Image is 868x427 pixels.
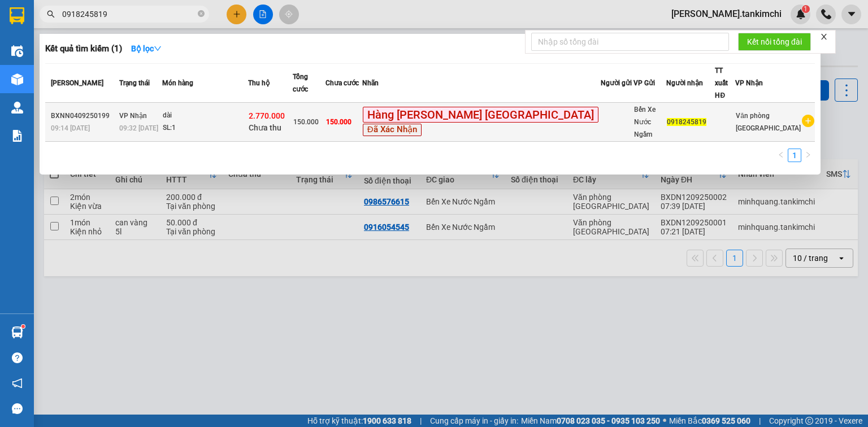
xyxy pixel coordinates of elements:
[601,79,632,87] span: Người gửi
[774,149,788,162] button: left
[163,110,248,122] div: dài
[248,79,270,87] span: Thu hộ
[747,36,802,48] span: Kết nối tổng đài
[11,45,23,57] img: warehouse-icon
[12,352,23,363] span: question-circle
[51,79,103,87] span: [PERSON_NAME]
[326,118,351,126] span: 150.000
[634,106,656,138] span: Bến Xe Nước Ngầm
[163,122,248,134] div: SL: 1
[820,33,828,41] span: close
[293,118,319,126] span: 150.000
[198,9,205,20] span: close-circle
[119,124,158,132] span: 09:32 [DATE]
[736,112,801,132] span: Văn phòng [GEOGRAPHIC_DATA]
[10,7,24,24] img: logo-vxr
[11,130,23,142] img: solution-icon
[249,111,285,120] span: 2.770.000
[325,79,359,87] span: Chưa cước
[735,79,763,87] span: VP Nhận
[293,73,308,93] span: Tổng cước
[131,44,162,53] strong: Bộ lọc
[51,124,90,132] span: 09:14 [DATE]
[666,79,703,87] span: Người nhận
[362,79,379,87] span: Nhãn
[363,124,422,136] span: Đã Xác Nhận
[119,112,147,120] span: VP Nhận
[11,326,23,338] img: warehouse-icon
[801,149,815,162] button: right
[249,123,281,132] span: Chưa thu
[198,10,205,17] span: close-circle
[802,115,814,127] span: plus-circle
[788,149,801,162] a: 1
[667,118,706,126] span: 0918245819
[363,107,598,123] span: Hàng [PERSON_NAME] [GEOGRAPHIC_DATA]
[12,378,23,389] span: notification
[633,79,655,87] span: VP Gửi
[11,73,23,85] img: warehouse-icon
[774,149,788,162] li: Previous Page
[119,79,150,87] span: Trạng thái
[62,8,196,20] input: Tìm tên, số ĐT hoặc mã đơn
[11,102,23,114] img: warehouse-icon
[122,40,171,58] button: Bộ lọcdown
[531,33,729,51] input: Nhập số tổng đài
[162,79,193,87] span: Món hàng
[51,110,116,122] div: BXNN0409250199
[715,67,728,99] span: TT xuất HĐ
[738,33,811,51] button: Kết nối tổng đài
[154,45,162,53] span: down
[12,403,23,414] span: message
[788,149,801,162] li: 1
[47,10,55,18] span: search
[778,151,784,158] span: left
[21,325,25,328] sup: 1
[805,151,811,158] span: right
[45,43,122,55] h3: Kết quả tìm kiếm ( 1 )
[801,149,815,162] li: Next Page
